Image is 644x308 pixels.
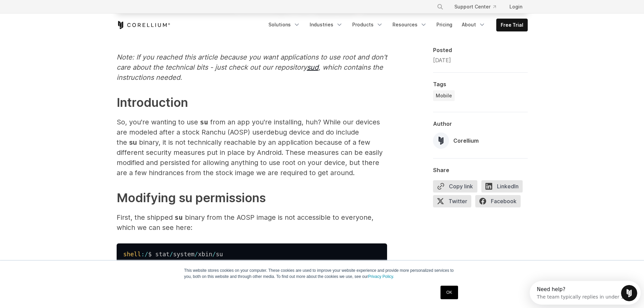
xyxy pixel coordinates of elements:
[264,19,304,31] a: Solutions
[388,19,431,31] a: Resources
[453,137,479,145] div: Corellium
[433,180,477,192] button: Copy link
[145,251,148,258] span: /
[436,92,452,99] span: Mobile
[433,81,528,88] div: Tags
[306,19,347,31] a: Industries
[368,274,394,279] a: Privacy Policy.
[497,19,527,31] a: Free Trial
[141,251,145,258] span: :
[433,167,528,173] div: Share
[170,251,173,258] span: /
[3,3,117,21] div: Open Intercom Messenger
[129,138,137,146] span: su
[504,1,528,13] a: Login
[433,133,449,149] img: Corellium
[434,1,446,13] button: Search
[475,195,521,207] span: Facebook
[175,213,183,221] code: su
[449,1,501,13] a: Support Center
[433,195,475,210] a: Twitter
[429,1,528,13] div: Navigation Menu
[433,195,471,207] span: Twitter
[530,281,641,305] iframe: Intercom live chat discovery launcher
[481,180,523,192] span: LinkedIn
[7,6,97,11] div: Need help?
[212,251,216,258] span: /
[621,285,637,301] iframe: Intercom live chat
[117,117,387,178] p: So, you're wanting to use from an app you're installing, huh? While our devices are modeled after...
[440,286,458,299] a: OK
[475,195,525,210] a: Facebook
[117,53,387,71] span: Note: If you reached this article because you want applications to use root and don't care about ...
[117,93,387,112] h2: Introduction
[200,118,208,126] code: su
[433,90,455,101] a: Mobile
[7,11,97,18] div: The team typically replies in under 1h
[184,267,460,280] p: This website stores cookies on your computer. These cookies are used to improve your website expe...
[481,180,527,195] a: LinkedIn
[264,19,528,31] div: Navigation Menu
[433,120,528,127] div: Author
[117,21,170,29] a: Corellium Home
[432,19,456,31] a: Pricing
[117,212,387,233] p: First, the shipped binary from the AOSP image is not accessible to everyone, which we can see here:
[348,19,387,31] a: Products
[123,251,141,258] span: shell
[117,189,387,207] h2: Modifying su permissions
[117,63,383,81] span: , which contains the instructions needed.
[307,63,318,71] a: sud
[433,47,528,53] div: Posted
[433,57,451,64] span: [DATE]
[458,19,490,31] a: About
[194,251,198,258] span: /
